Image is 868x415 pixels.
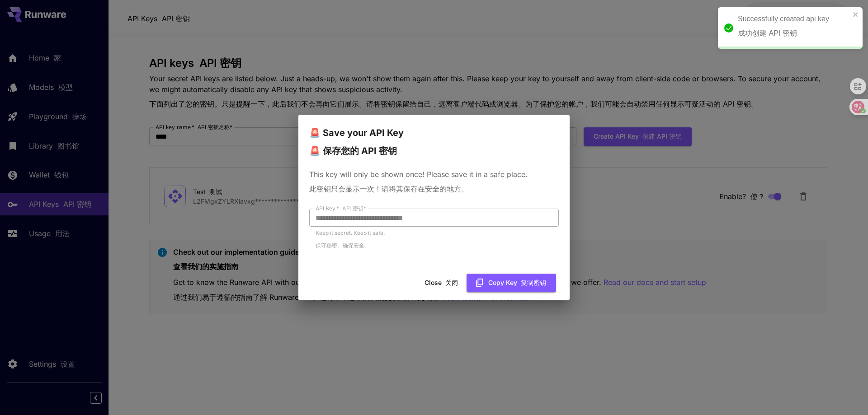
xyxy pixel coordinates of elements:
font: 复制密钥 [521,279,546,286]
p: Keep it secret. Keep it safe. [316,228,552,254]
font: 关闭 [445,279,458,286]
button: close [853,11,859,18]
font: 🚨 保存您的 API 密钥 [309,145,397,156]
p: This key will only be shown once! Please save it in a safe place. [309,169,559,198]
font: API 密钥 [342,205,366,212]
button: Close 关闭 [420,274,463,292]
div: Successfully created api key [738,14,850,42]
button: Copy Key 复制密钥 [467,274,556,292]
font: 此密钥只会显示一次！请将其保存在安全的地方。 [309,184,468,193]
label: API Key [316,205,366,212]
h2: 🚨 Save your API Key [298,115,570,162]
font: 成功创建 API 密钥 [738,29,797,37]
font: 保守秘密。确保安全。 [316,242,370,249]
